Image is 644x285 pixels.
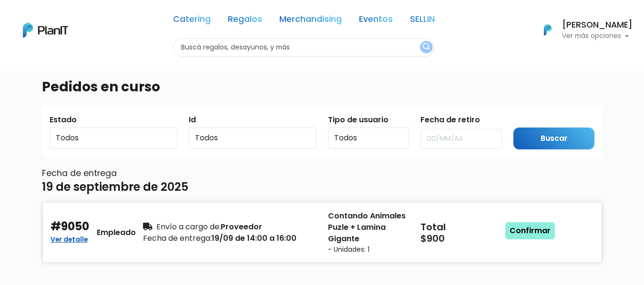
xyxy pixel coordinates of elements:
[42,168,603,178] h6: Fecha de entrega
[420,233,501,244] h5: $900
[279,15,342,27] a: Merchandising
[51,233,88,244] a: Ver detalle
[42,202,603,263] button: #9050 Ver detalle Empleado Envío a cargo de:Proveedor Fecha de entrega:19/09 de 14:00 a 16:00 Con...
[513,114,541,126] label: Submit
[143,233,212,244] span: Fecha de entrega:
[42,180,188,194] h4: 19 de septiembre de 2025
[23,23,68,38] img: PlanIt Logo
[173,15,211,27] a: Catering
[532,18,633,42] button: PlanIt Logo [PERSON_NAME] Ver más opciones
[189,114,196,126] label: Id
[50,114,77,126] label: Estado
[328,245,409,255] small: - Unidades: 1
[513,128,595,150] input: Buscar
[359,15,393,27] a: Eventos
[420,114,480,126] label: Fecha de retiro
[328,114,388,126] label: Tipo de usuario
[143,221,317,233] div: Proveedor
[537,20,558,40] img: PlanIt Logo
[505,222,555,239] a: Confirmar
[420,221,500,233] h5: Total
[562,21,633,29] h6: [PERSON_NAME]
[51,220,89,234] h4: #9050
[173,38,435,57] input: Buscá regalos, desayunos, y más
[143,233,317,244] div: 19/09 de 14:00 a 16:00
[562,33,633,39] p: Ver más opciones
[423,43,430,52] img: search_button-432b6d5273f82d61273b3651a40e1bd1b912527efae98b1b7a1b2c0702e16a8d.svg
[42,79,160,95] h3: Pedidos en curso
[328,210,409,245] p: Contando Animales Puzle + Lamina Gigante
[156,221,221,232] span: Envío a cargo de:
[410,15,435,27] a: SELLIN
[420,129,502,149] input: DD/MM/AA
[228,15,262,27] a: Regalos
[97,227,136,238] div: Empleado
